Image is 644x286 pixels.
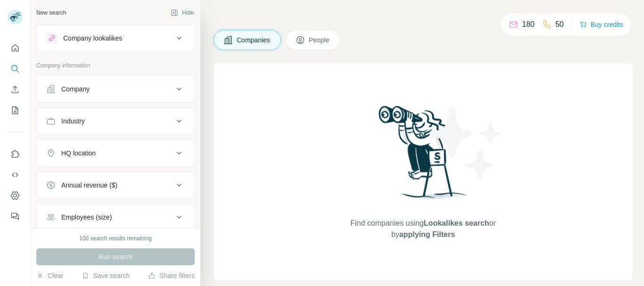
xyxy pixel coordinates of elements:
button: HQ location [37,142,194,164]
div: New search [36,8,66,17]
span: People [309,35,330,45]
button: Annual revenue ($) [37,174,194,196]
img: Avatar [8,9,23,25]
button: Employees (size) [37,206,194,229]
button: Company [37,78,194,100]
span: Companies [237,35,271,45]
p: 180 [522,19,535,30]
button: Quick start [8,40,23,57]
button: Use Surfe API [8,166,23,183]
div: Company [61,84,90,94]
div: 100 search results remaining [79,234,152,243]
button: Enrich CSV [8,81,23,98]
button: Clear [36,271,63,280]
button: Share filters [148,271,195,280]
button: Save search [82,271,130,280]
span: Find companies using or by [347,218,498,240]
button: Company lookalikes [37,27,194,49]
div: Employees (size) [61,212,112,222]
button: Hide [164,6,200,20]
button: Dashboard [8,187,23,204]
span: Lookalikes search [424,219,489,227]
div: HQ location [61,148,96,158]
button: Use Surfe on LinkedIn [8,146,23,163]
img: Surfe Illustration - Woman searching with binoculars [374,103,472,208]
p: 50 [555,19,564,30]
p: Company information [36,61,195,70]
span: applying Filters [399,230,455,238]
button: My lists [8,102,23,119]
button: Industry [37,110,194,132]
div: Industry [61,116,85,126]
div: Company lookalikes [63,33,122,43]
img: Surfe Illustration - Stars [423,101,508,186]
button: Feedback [8,208,23,225]
button: Search [8,60,23,77]
button: Buy credits [579,18,623,31]
h4: Search [214,11,633,25]
div: Annual revenue ($) [61,180,117,190]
